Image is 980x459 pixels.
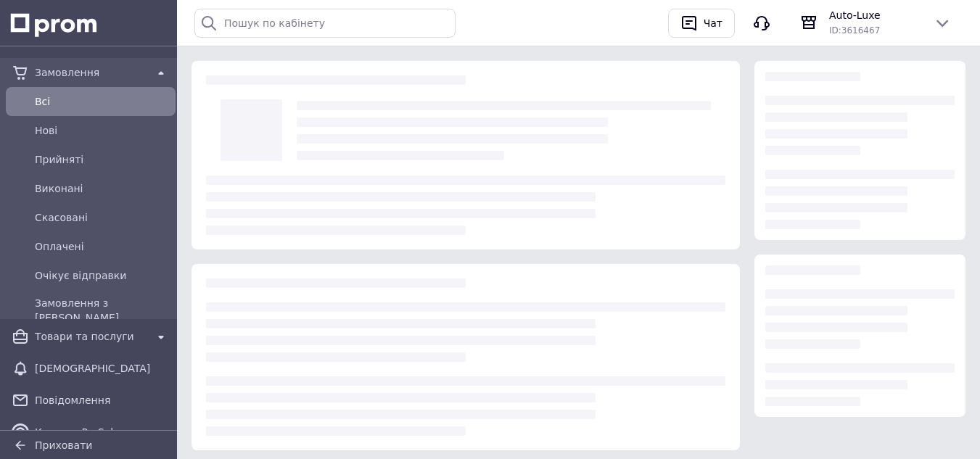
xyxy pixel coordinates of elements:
[829,25,880,36] span: ID: 3616467
[35,296,170,325] span: Замовлення з [PERSON_NAME]
[35,65,147,80] span: Замовлення
[35,425,147,439] span: Каталог ProSale
[35,181,170,196] span: Виконані
[35,393,170,408] span: Повідомлення
[35,94,170,109] span: Всi
[35,329,147,344] span: Товари та послуги
[829,8,922,22] span: Auto-Luxe
[35,439,92,451] span: Приховати
[35,361,170,376] span: [DEMOGRAPHIC_DATA]
[35,268,170,283] span: Очікує відправки
[194,9,456,38] input: Пошук по кабінету
[35,239,170,254] span: Оплачені
[35,152,170,167] span: Прийняті
[35,210,170,225] span: Скасовані
[35,123,170,138] span: Нові
[701,12,725,34] div: Чат
[668,9,735,38] button: Чат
